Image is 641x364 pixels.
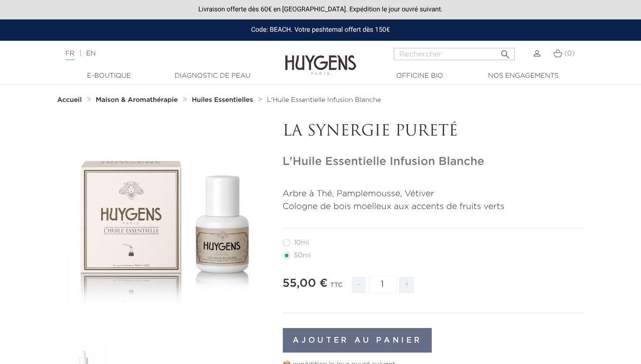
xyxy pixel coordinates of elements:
[61,48,260,59] div: |
[283,278,328,289] span: 55,00 €
[368,276,397,293] input: Quantité
[330,275,343,300] div: TTC
[283,155,584,169] h1: L'Huile Essentielle Infusion Blanche
[267,97,381,103] span: L'Huile Essentielle Infusion Blanche
[96,97,178,103] strong: Maison & Aromathérapie
[283,123,584,141] p: LA SYNERGIE PURETÉ
[267,96,381,104] a: L'Huile Essentielle Infusion Blanche
[165,71,260,81] a: Diagnostic de peau
[96,96,180,104] a: Maison & Aromathérapie
[57,97,82,103] strong: Accueil
[372,71,467,81] a: Officine Bio
[86,50,95,57] a: EN
[500,46,511,57] i: 
[394,48,515,60] input: Rechercher
[283,328,432,353] button: Ajouter au panier
[283,188,584,200] p: Arbre à Thé, Pamplemousse, Vétiver
[564,50,575,57] span: (0)
[497,45,514,58] button: 
[62,71,157,81] a: E-Boutique
[476,71,571,81] a: Nos engagements
[57,96,84,104] a: Accueil
[192,96,255,104] a: Huiles Essentielles
[65,50,74,60] a: FR
[283,200,584,213] p: Cologne de bois moelleux aux accents de fruits verts
[399,277,414,293] span: +
[285,40,356,76] img: Huygens
[192,97,253,103] strong: Huiles Essentielles
[352,277,365,293] span: -
[283,252,322,259] label: 50ml
[283,239,320,246] label: 10ml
